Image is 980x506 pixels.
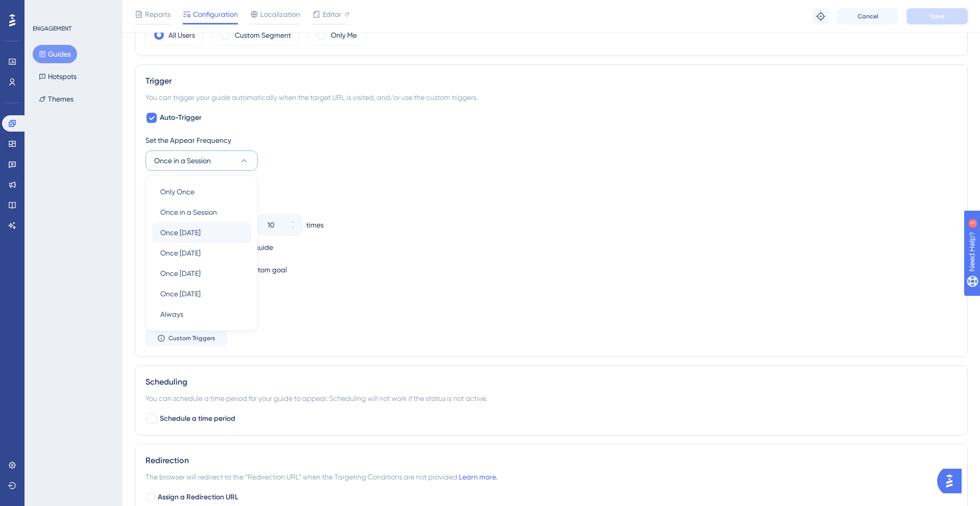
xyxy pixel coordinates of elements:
div: Stop Trigger [145,179,957,191]
label: Custom Segment [235,29,291,41]
button: Guides [33,45,77,63]
div: Set the Appear Frequency [145,134,957,146]
button: Only Once [152,182,251,202]
span: The browser will redirect to the “Redirection URL” when the Targeting Conditions are not provided. [145,471,497,483]
button: Custom Triggers [145,330,227,346]
div: 3 [71,5,74,13]
button: Themes [33,90,80,108]
span: Once [DATE] [160,247,201,259]
span: Configuration [193,8,238,20]
span: Cancel [857,12,878,20]
div: You can trigger your guide automatically when the target URL is visited, and/or use the custom tr... [145,91,957,104]
span: Once [DATE] [160,267,201,280]
label: All Users [168,29,195,41]
button: Once in a Session [152,202,251,222]
div: times [306,219,324,231]
span: Always [160,308,183,320]
label: Only Me [331,29,357,41]
div: ENGAGEMENT [33,24,71,33]
span: Assign a Redirection URL [158,491,238,503]
span: Reports [145,8,170,20]
iframe: UserGuiding AI Assistant Launcher [937,466,968,496]
span: Once [DATE] [160,288,201,300]
span: Once in a Session [160,206,217,218]
span: Schedule a time period [160,413,235,425]
div: Trigger [145,75,957,87]
button: Once [DATE] [152,263,251,284]
span: Localization [260,8,300,20]
button: Cancel [837,8,898,24]
div: Redirection [145,454,957,467]
span: Editor [323,8,341,20]
div: You can schedule a time period for your guide to appear. Scheduling will not work if the status i... [145,392,957,404]
span: Once in a Session [154,155,211,167]
span: Once [DATE] [160,226,201,239]
button: Once [DATE] [152,243,251,263]
span: Save [930,12,944,20]
div: Scheduling [145,376,957,388]
span: Auto-Trigger [160,112,202,124]
button: Hotspots [33,67,83,86]
button: Always [152,304,251,324]
button: Once [DATE] [152,284,251,304]
button: Once in a Session [145,150,258,171]
span: Need Help? [24,3,64,15]
button: Once [DATE] [152,222,251,243]
button: Save [906,8,968,24]
span: Custom Triggers [168,334,215,342]
a: Learn more. [459,473,497,481]
span: Only Once [160,186,194,198]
